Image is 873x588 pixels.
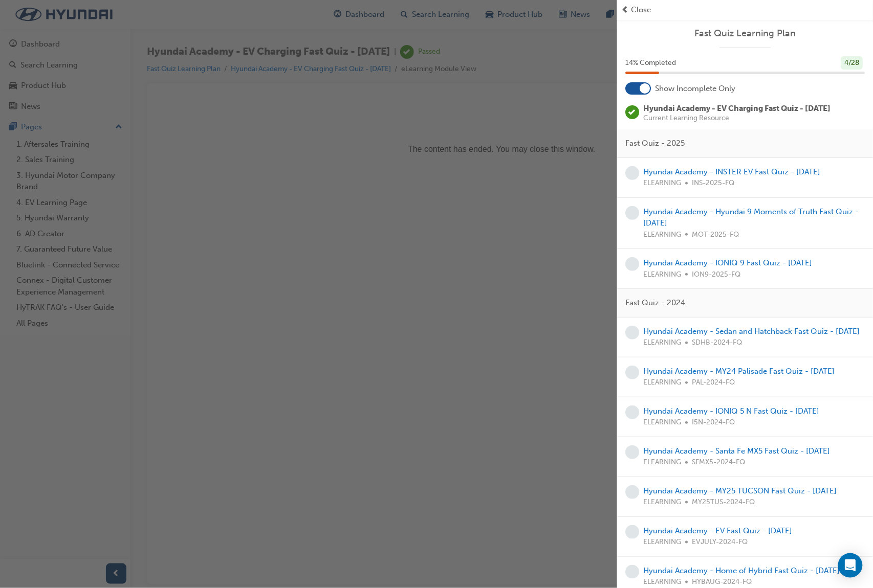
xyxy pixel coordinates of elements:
[643,496,681,508] span: ELEARNING
[643,406,819,416] a: Hyundai Academy - IONIQ 5 N Fast Quiz - [DATE]
[692,496,755,508] span: MY25TUS-2024-FQ
[643,417,681,428] span: ELEARNING
[692,417,735,428] span: I5N-2024-FQ
[692,457,745,468] span: SFMX5-2024-FQ
[643,104,831,113] span: Hyundai Academy - EV Charging Fast Quiz - [DATE]
[643,566,840,575] a: Hyundai Academy - Home of Hybrid Fast Quiz - [DATE]
[643,177,681,189] span: ELEARNING
[692,269,740,281] span: ION9-2025-FQ
[841,56,863,70] div: 4 / 28
[643,327,860,336] a: Hyundai Academy - Sedan and Hatchback Fast Quiz - [DATE]
[655,83,735,95] span: Show Incomplete Only
[643,337,681,349] span: ELEARNING
[625,138,685,149] span: Fast Quiz - 2025
[625,565,639,579] span: learningRecordVerb_NONE-icon
[625,326,639,340] span: learningRecordVerb_NONE-icon
[643,576,681,588] span: ELEARNING
[625,525,639,539] span: learningRecordVerb_NONE-icon
[643,486,837,495] a: Hyundai Academy - MY25 TUCSON Fast Quiz - [DATE]
[643,115,831,122] span: Current Learning Resource
[692,229,739,241] span: MOT-2025-FQ
[625,57,676,69] span: 14 % Completed
[643,457,681,468] span: ELEARNING
[625,366,639,379] span: learningRecordVerb_NONE-icon
[625,206,639,220] span: learningRecordVerb_NONE-icon
[838,553,863,578] div: Open Intercom Messenger
[625,105,639,119] span: learningRecordVerb_PASS-icon
[4,8,689,54] p: The content has ended. You may close this window.
[643,367,835,376] a: Hyundai Academy - MY24 Palisade Fast Quiz - [DATE]
[692,337,742,349] span: SDHB-2024-FQ
[625,485,639,499] span: learningRecordVerb_NONE-icon
[643,207,859,228] a: Hyundai Academy - Hyundai 9 Moments of Truth Fast Quiz - [DATE]
[625,257,639,271] span: learningRecordVerb_NONE-icon
[643,269,681,281] span: ELEARNING
[692,377,735,389] span: PAL-2024-FQ
[625,445,639,459] span: learningRecordVerb_NONE-icon
[692,576,752,588] span: HYBAUG-2024-FQ
[643,526,792,535] a: Hyundai Academy - EV Fast Quiz - [DATE]
[643,377,681,389] span: ELEARNING
[643,446,830,456] a: Hyundai Academy - Santa Fe MX5 Fast Quiz - [DATE]
[621,4,629,16] span: prev-icon
[643,167,820,176] a: Hyundai Academy - INSTER EV Fast Quiz - [DATE]
[625,297,685,309] span: Fast Quiz - 2024
[692,536,748,548] span: EVJULY-2024-FQ
[625,166,639,180] span: learningRecordVerb_NONE-icon
[692,177,734,189] span: INS-2025-FQ
[625,405,639,419] span: learningRecordVerb_NONE-icon
[643,536,681,548] span: ELEARNING
[643,229,681,241] span: ELEARNING
[625,28,865,39] a: Fast Quiz Learning Plan
[621,4,869,16] button: prev-iconClose
[643,258,812,267] a: Hyundai Academy - IONIQ 9 Fast Quiz - [DATE]
[631,4,651,16] span: Close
